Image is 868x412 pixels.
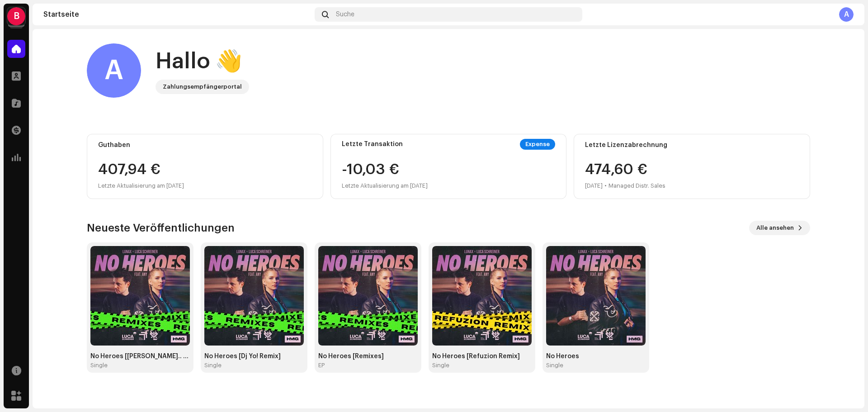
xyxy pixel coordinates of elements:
[756,219,794,237] span: Alle ansehen
[546,353,646,360] div: No Heroes
[585,142,799,149] div: Letzte Lizenzabrechnung
[318,362,325,369] div: EP
[90,246,190,346] img: e9a1421e-0160-4968-8c87-86d3bea4a0d6
[87,221,235,235] h3: Neueste Veröffentlichungen
[163,81,242,92] div: Zahlungsempfängerportal
[318,246,418,346] img: 7af5b76c-7d0a-4036-997a-b0f1c8777ee2
[342,141,403,148] div: Letzte Transaktion
[604,180,607,191] div: •
[98,142,312,149] div: Guthaben
[574,134,810,199] re-o-card-value: Letzte Lizenzabrechnung
[87,134,323,199] re-o-card-value: Guthaben
[585,180,603,191] div: [DATE]
[546,362,563,369] div: Single
[839,7,854,22] div: A
[546,246,646,346] img: f5eb9a97-f6aa-43a1-8305-5bb55da26cfa
[7,7,25,25] div: B
[432,353,532,360] div: No Heroes [Refuzion Remix]
[432,362,449,369] div: Single
[342,180,428,191] div: Letzte Aktualisierung am [DATE]
[90,362,108,369] div: Single
[87,43,141,98] div: A
[336,11,354,18] span: Suche
[318,353,418,360] div: No Heroes [Remixes]
[204,362,222,369] div: Single
[609,180,665,191] div: Managed Distr. Sales
[156,47,249,76] div: Hallo 👋
[43,11,311,18] div: Startseite
[90,353,190,360] div: No Heroes [[PERSON_NAME].. Remix]
[520,139,555,150] div: Expense
[204,246,304,346] img: 4999f783-9a06-4ed3-b669-9fd954665686
[432,246,532,346] img: 3679219d-ab9d-4df9-925c-bf54d377bdb1
[98,180,312,191] div: Letzte Aktualisierung am [DATE]
[749,221,810,235] button: Alle ansehen
[204,353,304,360] div: No Heroes [Dj Yo! Remix]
